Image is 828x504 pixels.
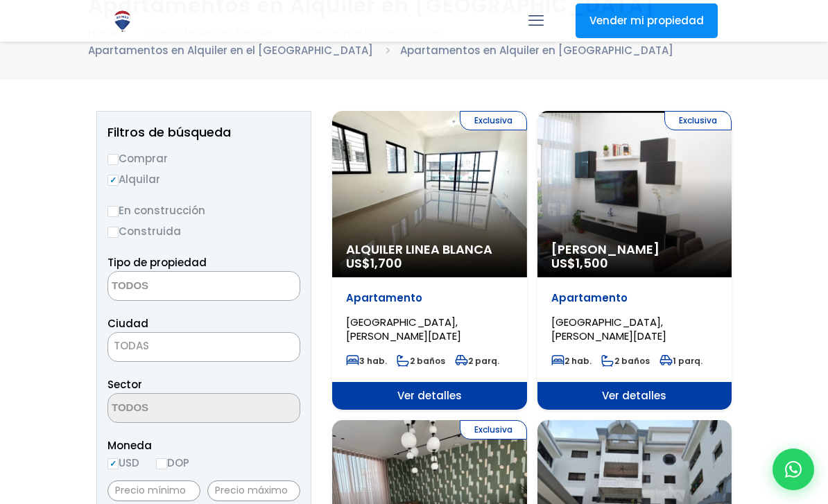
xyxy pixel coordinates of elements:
[88,43,373,58] a: Apartamentos en Alquiler en el [GEOGRAPHIC_DATA]
[107,202,300,219] label: En construcción
[460,420,527,440] span: Exclusiva
[107,175,119,186] input: Alquilar
[156,454,189,471] label: DOP
[107,377,142,392] span: Sector
[400,42,673,59] li: Apartamentos en Alquiler en [GEOGRAPHIC_DATA]
[107,458,119,469] input: USD
[346,243,513,257] span: Alquiler Linea Blanca
[346,315,461,343] span: [GEOGRAPHIC_DATA], [PERSON_NAME][DATE]
[397,355,445,367] span: 2 baños
[332,382,527,410] span: Ver detalles
[551,243,718,257] span: [PERSON_NAME]
[107,227,119,238] input: Construida
[346,291,513,305] p: Apartamento
[370,254,402,272] span: 1,700
[107,480,200,501] input: Precio mínimo
[107,316,148,331] span: Ciudad
[551,254,608,272] span: US$
[576,3,718,38] a: Vender mi propiedad
[346,355,387,367] span: 3 hab.
[601,355,650,367] span: 2 baños
[346,254,402,272] span: US$
[107,206,119,217] input: En construcción
[576,254,608,272] span: 1,500
[107,154,119,165] input: Comprar
[332,111,527,410] a: Exclusiva Alquiler Linea Blanca US$1,700 Apartamento [GEOGRAPHIC_DATA], [PERSON_NAME][DATE] 3 hab...
[108,336,300,356] span: TODAS
[156,458,167,469] input: DOP
[659,355,702,367] span: 1 parq.
[107,454,139,471] label: USD
[664,111,732,130] span: Exclusiva
[108,394,243,424] textarea: Search
[455,355,499,367] span: 2 parq.
[107,437,300,454] span: Moneda
[551,291,718,305] p: Apartamento
[524,9,548,33] a: mobile menu
[110,9,135,33] img: Logo de REMAX
[107,125,300,139] h2: Filtros de búsqueda
[537,382,732,410] span: Ver detalles
[107,150,300,167] label: Comprar
[207,480,300,501] input: Precio máximo
[108,272,243,302] textarea: Search
[107,332,300,362] span: TODAS
[107,171,300,188] label: Alquilar
[551,315,666,343] span: [GEOGRAPHIC_DATA], [PERSON_NAME][DATE]
[107,223,300,240] label: Construida
[551,355,592,367] span: 2 hab.
[537,111,732,410] a: Exclusiva [PERSON_NAME] US$1,500 Apartamento [GEOGRAPHIC_DATA], [PERSON_NAME][DATE] 2 hab. 2 baño...
[460,111,527,130] span: Exclusiva
[114,338,149,353] span: TODAS
[107,255,207,270] span: Tipo de propiedad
